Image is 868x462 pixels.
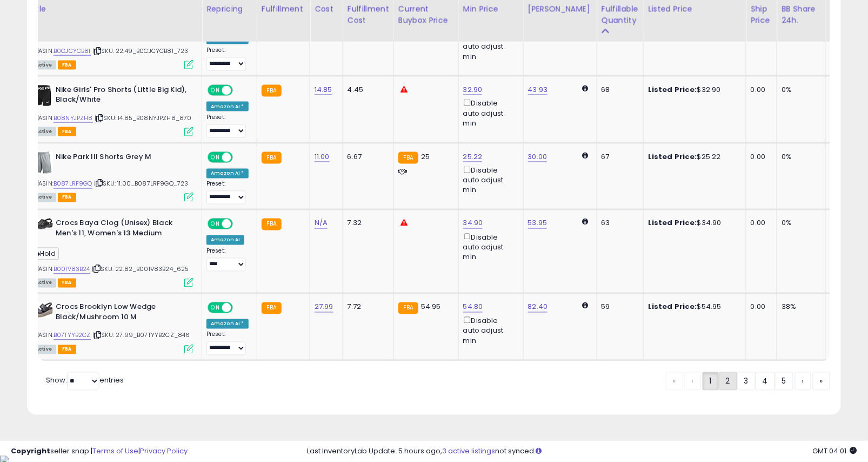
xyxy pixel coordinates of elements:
[719,372,737,391] a: 2
[206,3,252,15] div: Repricing
[231,220,249,229] span: OFF
[58,127,76,136] span: FBA
[31,85,193,135] div: ASIN:
[92,446,138,456] a: Terms of Use
[442,446,495,456] a: 3 active listings
[648,218,697,228] b: Listed Price:
[802,376,804,387] span: ›
[463,97,515,128] div: Disable auto adjust min
[31,279,56,288] span: All listings currently available for purchase on Amazon
[528,302,548,313] a: 82.40
[58,61,76,70] span: FBA
[95,114,192,122] span: | SKU: 14.85_B08NYJPZH8_870
[46,375,124,386] span: Show: entries
[56,152,187,165] b: Nike Park III Shorts Grey M
[756,372,775,391] a: 4
[463,151,483,162] a: 25.22
[528,3,592,15] div: [PERSON_NAME]
[231,85,249,95] span: OFF
[782,3,821,26] div: BB Share 24h.
[54,331,91,340] a: B07TYYB2CZ
[11,446,188,457] div: seller snap | |
[751,85,769,95] div: 0.00
[348,219,385,228] div: 7.32
[31,85,53,107] img: 31UI6QvYTwL._SL40_.jpg
[648,85,738,95] div: $32.90
[206,181,249,205] div: Preset:
[58,345,76,354] span: FBA
[315,3,338,15] div: Cost
[231,303,249,313] span: OFF
[463,84,483,95] a: 32.90
[31,302,53,318] img: 41ILFP8hmoL._SL40_.jpg
[782,85,817,95] div: 0%
[398,3,454,26] div: Current Buybox Price
[813,446,857,456] span: 2025-10-7 04:01 GMT
[31,61,56,70] span: All listings currently available for purchase on Amazon
[262,219,282,230] small: FBA
[398,302,418,314] small: FBA
[648,152,738,162] div: $25.22
[602,152,635,162] div: 67
[528,218,547,229] a: 53.95
[648,302,697,312] b: Listed Price:
[348,152,385,162] div: 6.67
[31,152,53,174] img: 31UN3OEqYeL._SL40_.jpg
[31,302,193,353] div: ASIN:
[528,151,547,162] a: 30.00
[262,302,282,314] small: FBA
[648,3,742,15] div: Listed Price
[648,151,697,162] b: Listed Price:
[206,235,244,245] div: Amazon AI
[206,248,249,272] div: Preset:
[421,302,441,312] span: 54.95
[348,302,385,312] div: 7.72
[775,372,793,391] a: 5
[751,219,769,228] div: 0.00
[56,85,187,108] b: Nike Girls' Pro Shorts (Little Big Kid), Black/White
[92,265,189,274] span: | SKU: 22.82_B001V83B24_625
[398,152,418,164] small: FBA
[206,319,249,329] div: Amazon AI *
[315,302,333,313] a: 27.99
[782,152,817,162] div: 0%
[782,302,817,312] div: 38%
[262,85,282,97] small: FBA
[31,18,193,68] div: ASIN:
[602,3,639,26] div: Fulfillable Quantity
[648,84,697,95] b: Listed Price:
[782,219,817,228] div: 0%
[206,114,249,138] div: Preset:
[703,372,719,391] a: 1
[209,85,222,95] span: ON
[54,180,92,189] a: B087LRF9GQ
[602,302,635,312] div: 59
[602,219,635,228] div: 63
[315,151,330,162] a: 11.00
[206,102,249,111] div: Amazon AI *
[31,127,56,136] span: All listings currently available for purchase on Amazon
[94,180,189,188] span: | SKU: 11.00_B087LRF9GQ_723
[463,218,483,229] a: 34.90
[209,220,222,229] span: ON
[56,302,187,325] b: Crocs Brooklyn Low Wedge Black/Mushroom 10 M
[463,30,515,61] div: Disable auto adjust min
[751,3,772,26] div: Ship Price
[602,85,635,95] div: 68
[231,153,249,162] span: OFF
[209,303,222,313] span: ON
[463,3,519,15] div: Min Price
[56,219,187,241] b: Crocs Baya Clog (Unisex) Black Men's 11, Women's 13 Medium
[54,265,90,274] a: B001V83B24
[315,218,328,229] a: N/A
[648,302,738,312] div: $54.95
[92,47,189,55] span: | SKU: 22.49_B0CJCYCB81_723
[209,153,222,162] span: ON
[206,169,249,179] div: Amazon AI *
[54,47,91,56] a: B0CJCYCB81
[58,193,76,202] span: FBA
[31,193,56,202] span: All listings currently available for purchase on Amazon
[31,152,193,201] div: ASIN:
[648,219,738,228] div: $34.90
[463,302,483,313] a: 54.80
